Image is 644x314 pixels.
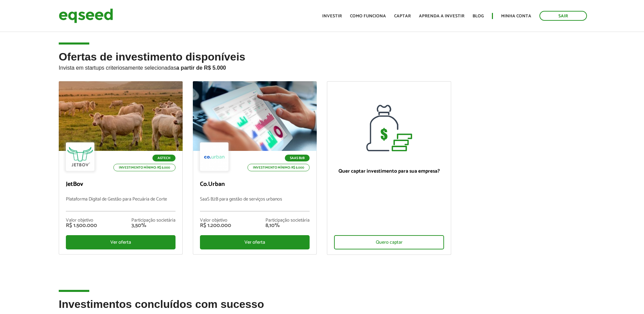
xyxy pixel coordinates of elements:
[176,65,226,71] strong: a partir de R$ 5.000
[131,218,176,223] div: Participação societária
[539,11,587,21] a: Sair
[59,63,585,71] p: Invista em startups criteriosamente selecionadas
[265,218,310,223] div: Participação societária
[59,7,113,25] img: EqSeed
[59,51,585,81] h2: Ofertas de investimento disponíveis
[66,235,176,249] div: Ver oferta
[327,81,451,255] a: Quer captar investimento para sua empresa? Quero captar
[66,197,176,211] p: Plataforma Digital de Gestão para Pecuária de Corte
[131,223,176,228] div: 3,50%
[473,14,484,18] a: Blog
[200,223,231,228] div: R$ 1.200.000
[394,14,411,18] a: Captar
[265,223,310,228] div: 8,10%
[66,223,97,228] div: R$ 1.500.000
[334,235,444,249] div: Quero captar
[66,181,176,188] p: JetBov
[200,235,310,249] div: Ver oferta
[200,197,310,211] p: SaaS B2B para gestão de serviços urbanos
[334,168,444,174] p: Quer captar investimento para sua empresa?
[350,14,386,18] a: Como funciona
[59,81,183,255] a: Agtech Investimento mínimo: R$ 5.000 JetBov Plataforma Digital de Gestão para Pecuária de Corte V...
[66,218,97,223] div: Valor objetivo
[247,164,310,171] p: Investimento mínimo: R$ 5.000
[419,14,464,18] a: Aprenda a investir
[200,181,310,188] p: Co.Urban
[152,155,176,161] p: Agtech
[501,14,531,18] a: Minha conta
[285,155,310,161] p: SaaS B2B
[322,14,342,18] a: Investir
[113,164,176,171] p: Investimento mínimo: R$ 5.000
[193,81,317,255] a: SaaS B2B Investimento mínimo: R$ 5.000 Co.Urban SaaS B2B para gestão de serviços urbanos Valor ob...
[200,218,231,223] div: Valor objetivo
